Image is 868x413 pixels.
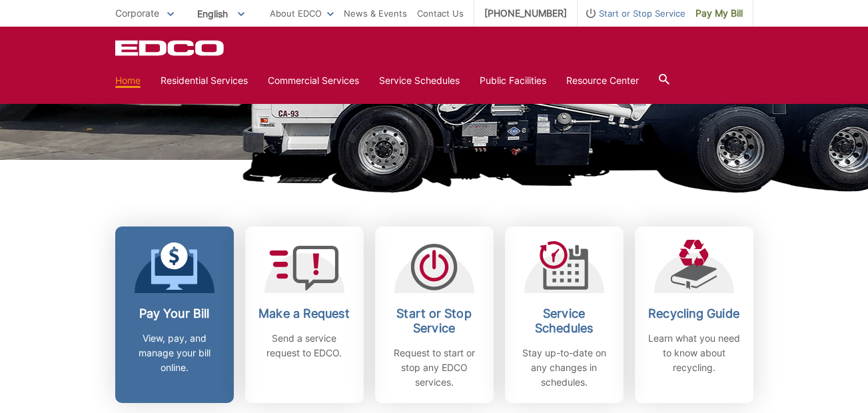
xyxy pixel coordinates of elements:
[385,306,484,336] h2: Start or Stop Service
[268,73,359,88] a: Commercial Services
[480,73,546,88] a: Public Facilities
[115,73,141,88] a: Home
[645,331,743,375] p: Learn what you need to know about recycling.
[270,6,334,21] a: About EDCO
[161,73,248,88] a: Residential Services
[515,346,614,390] p: Stay up-to-date on any changes in schedules.
[379,73,460,88] a: Service Schedules
[115,7,159,19] span: Corporate
[505,226,624,403] a: Service Schedules Stay up-to-date on any changes in schedules.
[255,306,354,321] h2: Make a Request
[125,306,224,321] h2: Pay Your Bill
[385,346,484,390] p: Request to start or stop any EDCO services.
[125,331,224,375] p: View, pay, and manage your bill online.
[635,226,753,403] a: Recycling Guide Learn what you need to know about recycling.
[695,6,743,21] span: Pay My Bill
[115,40,226,56] a: EDCD logo. Return to the homepage.
[645,306,743,321] h2: Recycling Guide
[255,331,354,360] p: Send a service request to EDCO.
[115,226,234,403] a: Pay Your Bill View, pay, and manage your bill online.
[344,6,407,21] a: News & Events
[417,6,464,21] a: Contact Us
[566,73,639,88] a: Resource Center
[187,3,254,25] span: English
[245,226,364,403] a: Make a Request Send a service request to EDCO.
[515,306,614,336] h2: Service Schedules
